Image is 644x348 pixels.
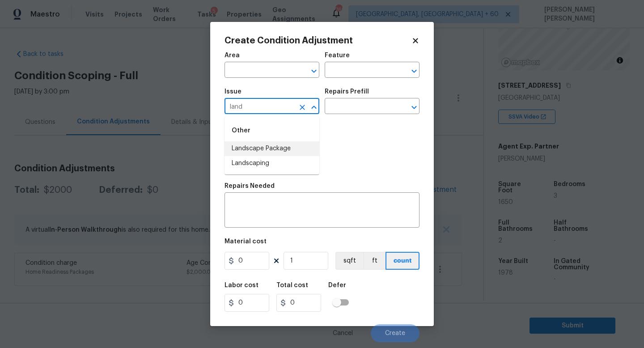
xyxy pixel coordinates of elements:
[225,36,411,45] h2: Create Condition Adjustment
[386,252,419,270] button: count
[333,330,353,337] span: Cancel
[325,89,369,95] h5: Repairs Prefill
[225,120,319,141] div: Other
[308,65,320,77] button: Open
[385,330,405,337] span: Create
[408,101,420,114] button: Open
[335,252,363,270] button: sqft
[296,101,309,114] button: Clear
[318,324,367,342] button: Cancel
[225,156,319,171] li: Landscaping
[225,282,258,289] h5: Labor cost
[371,324,419,342] button: Create
[308,101,320,114] button: Close
[325,52,350,59] h5: Feature
[276,282,308,289] h5: Total cost
[408,65,420,77] button: Open
[363,252,386,270] button: ft
[225,238,267,245] h5: Material cost
[225,141,319,156] li: Landscape Package
[225,89,241,95] h5: Issue
[328,282,346,289] h5: Defer
[225,183,275,189] h5: Repairs Needed
[225,52,240,59] h5: Area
